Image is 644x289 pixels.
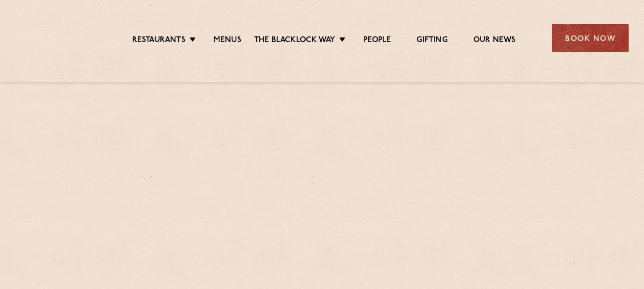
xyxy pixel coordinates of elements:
img: svg%3E [15,10,101,67]
div: Book Now [552,24,629,52]
a: Restaurants [132,35,185,47]
a: The Blacklock Way [254,35,335,47]
a: Gifting [417,35,447,47]
a: Our News [473,35,516,47]
a: Menus [214,35,241,47]
a: People [363,35,391,47]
